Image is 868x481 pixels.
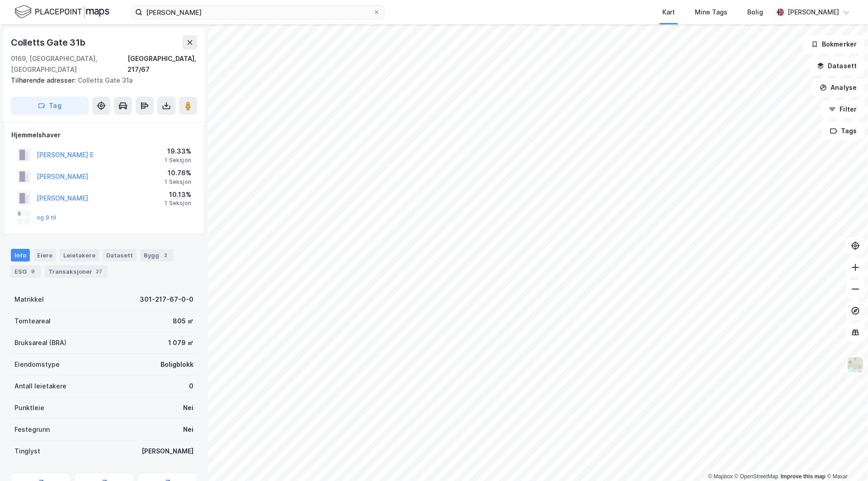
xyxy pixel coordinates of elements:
div: Eiendomstype [14,359,60,370]
div: 1 079 ㎡ [168,337,193,348]
div: Festegrunn [14,424,50,435]
div: Tomteareal [14,316,51,327]
div: 1 Seksjon [165,200,191,207]
div: Colletts Gate 31b [11,35,87,50]
button: Tag [11,97,89,115]
a: OpenStreetMap [735,473,778,480]
div: Bruksareal (BRA) [14,337,66,348]
div: Eiere [33,249,56,262]
div: 2 [161,251,170,260]
a: Improve this map [781,473,826,480]
div: Boligblokk [160,359,193,370]
iframe: Chat Widget [823,438,868,481]
div: Tinglyst [14,446,40,457]
div: Datasett [103,249,137,262]
div: [PERSON_NAME] [142,446,193,457]
div: Transaksjoner [45,265,108,278]
button: Analyse [812,79,864,97]
button: Datasett [809,57,864,75]
div: Kontrollprogram for chat [823,438,868,481]
div: Bygg [140,249,174,262]
img: logo.f888ab2527a4732fd821a326f86c7f29.svg [14,4,109,20]
div: 9 [28,267,38,276]
div: 805 ㎡ [173,316,193,327]
div: 301-217-67-0-0 [140,294,193,305]
div: Mine Tags [695,7,727,18]
div: 27 [94,267,104,276]
div: Nei [183,424,193,435]
div: Info [11,249,30,262]
button: Filter [821,100,864,118]
input: Søk på adresse, matrikkel, gårdeiere, leietakere eller personer [142,5,373,19]
div: Antall leietakere [14,381,66,392]
div: Matrikkel [14,294,44,305]
div: Nei [183,402,193,413]
div: 19.33% [165,146,191,157]
div: 1 Seksjon [165,178,191,186]
div: 0169, [GEOGRAPHIC_DATA], [GEOGRAPHIC_DATA] [11,53,127,75]
div: Leietakere [60,249,99,262]
div: 10.13% [165,189,191,200]
div: 1 Seksjon [165,157,191,164]
div: 0 [189,381,193,392]
div: 10.76% [165,168,191,178]
span: Tilhørende adresser: [11,76,78,84]
div: [GEOGRAPHIC_DATA], 217/67 [127,53,197,75]
button: Tags [822,122,864,140]
a: Mapbox [708,473,733,480]
div: Hjemmelshaver [11,130,197,140]
div: ESG [11,265,41,278]
div: Bolig [747,7,763,18]
img: Z [847,356,864,374]
div: Punktleie [14,402,44,413]
div: [PERSON_NAME] [788,7,839,18]
button: Bokmerker [803,35,864,53]
div: Colletts Gate 31a [11,75,190,86]
div: Kart [662,7,675,18]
